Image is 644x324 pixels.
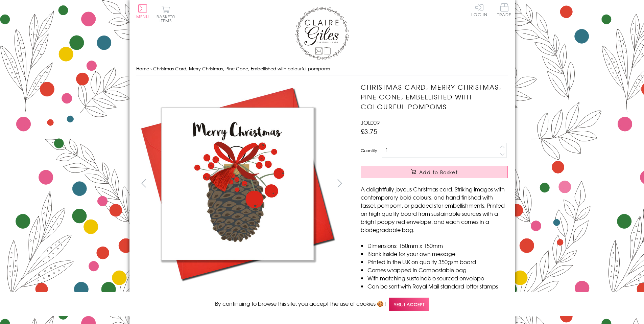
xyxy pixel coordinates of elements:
span: Trade [497,3,511,17]
label: Quantity [361,147,377,154]
li: Comes wrapped in Compostable bag [367,266,508,274]
span: Yes, I accept [389,298,429,311]
li: With matching sustainable sourced envelope [367,274,508,282]
span: JOL009 [361,118,380,126]
span: Add to Basket [419,169,458,176]
button: Add to Basket [361,166,508,178]
li: Blank inside for your own message [367,250,508,258]
img: Christmas Card, Merry Christmas, Pine Cone, Embellished with colourful pompoms [136,82,339,285]
button: Basket0 items [157,5,175,23]
a: Home [136,65,149,72]
img: Christmas Card, Merry Christmas, Pine Cone, Embellished with colourful pompoms [347,82,550,285]
li: Can be sent with Royal Mail standard letter stamps [367,282,508,290]
p: A delightfully joyous Christmas card. Striking images with contemporary bold colours, and hand fi... [361,185,508,234]
span: › [150,65,152,72]
button: Menu [136,4,149,19]
h1: Christmas Card, Merry Christmas, Pine Cone, Embellished with colourful pompoms [361,82,508,111]
li: Dimensions: 150mm x 150mm [367,241,508,250]
img: Claire Giles Greetings Cards [295,7,349,60]
a: Log In [471,3,487,17]
span: £3.75 [361,126,377,136]
li: Printed in the U.K on quality 350gsm board [367,258,508,266]
button: prev [136,176,151,191]
button: next [332,176,347,191]
span: Christmas Card, Merry Christmas, Pine Cone, Embellished with colourful pompoms [153,65,330,72]
nav: breadcrumbs [136,62,508,76]
span: 0 items [160,14,175,24]
span: Menu [136,14,149,20]
a: Trade [497,3,511,18]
